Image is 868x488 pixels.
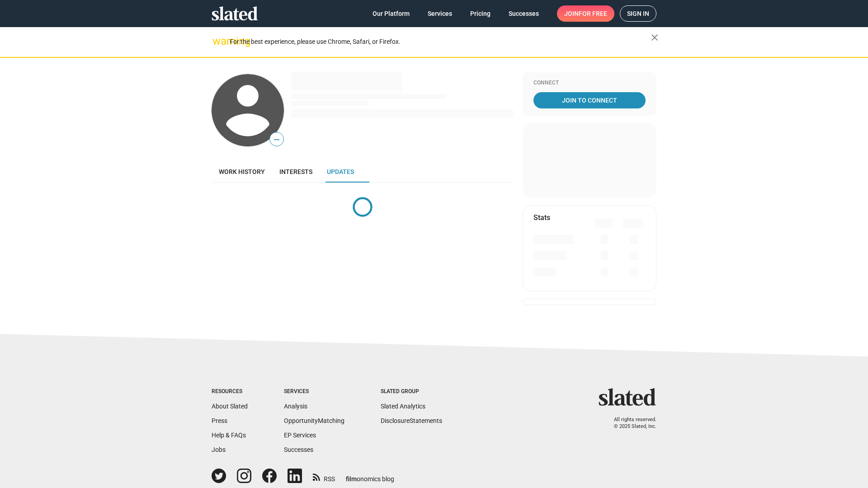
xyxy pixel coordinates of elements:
div: Slated Group [381,388,442,395]
a: Jobs [212,446,226,453]
a: Slated Analytics [381,403,425,410]
span: Work history [219,168,265,175]
a: About Slated [212,403,248,410]
a: Successes [501,5,546,22]
span: Services [428,5,452,22]
a: Press [212,417,227,424]
a: Pricing [463,5,498,22]
a: DisclosureStatements [381,417,442,424]
a: Interests [272,161,320,183]
a: OpportunityMatching [284,417,344,424]
div: Resources [212,388,248,395]
span: film [346,475,357,483]
a: Analysis [284,403,307,410]
a: Join To Connect [533,92,646,108]
a: filmonomics blog [346,468,394,483]
mat-icon: close [649,32,660,43]
span: Interests [279,168,312,175]
span: Our Platform [373,5,410,22]
span: Join [564,5,607,22]
a: RSS [313,469,335,483]
a: Sign in [620,5,656,22]
span: Updates [327,168,354,175]
a: Joinfor free [557,5,614,22]
a: Services [420,5,459,22]
div: Connect [533,80,646,87]
span: for free [579,5,607,22]
a: Updates [320,161,361,183]
mat-card-title: Stats [533,213,550,222]
a: Our Platform [365,5,417,22]
mat-icon: warning [212,36,223,47]
span: Pricing [470,5,491,22]
a: Successes [284,446,313,453]
p: All rights reserved. © 2025 Slated, Inc. [604,417,656,430]
div: For the best experience, please use Chrome, Safari, or Firefox. [230,36,651,48]
span: Join To Connect [535,92,644,108]
span: — [270,134,283,145]
a: EP Services [284,432,316,439]
div: Services [284,388,344,395]
span: Successes [509,5,539,22]
span: Sign in [627,6,649,21]
a: Work history [212,161,272,183]
a: Help & FAQs [212,432,246,439]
